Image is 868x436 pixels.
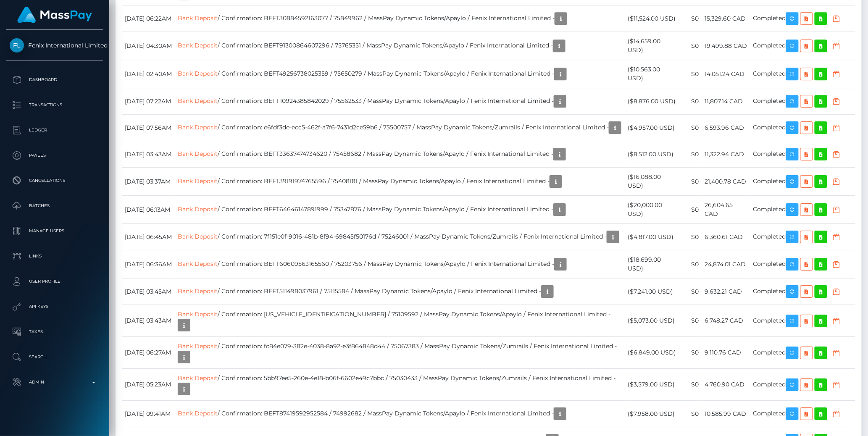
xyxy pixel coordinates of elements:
[10,149,100,162] p: Payees
[750,168,855,196] td: Completed
[6,347,103,368] a: Search
[122,88,175,115] td: [DATE] 07:22AM
[750,32,855,60] td: Completed
[680,141,702,168] td: $0
[702,168,750,196] td: 21,400.78 CAD
[702,278,750,305] td: 9,632.21 CAD
[680,278,702,305] td: $0
[122,32,175,60] td: [DATE] 04:30AM
[702,369,750,401] td: 4,760.90 CAD
[750,305,855,337] td: Completed
[175,369,625,401] td: / Confirmation: 5bb97ee5-260e-4e18-b06f-6602e49c7bbc / 75030433 / MassPay Dynamic Tokens/Zumrails...
[680,224,702,250] td: $0
[625,224,680,250] td: ($4,817.00 USD)
[122,337,175,369] td: [DATE] 06:27AM
[6,221,103,242] a: Manage Users
[625,141,680,168] td: ($8,512.00 USD)
[702,337,750,369] td: 9,110.76 CAD
[625,60,680,88] td: ($10,563.00 USD)
[625,278,680,305] td: ($7,241.00 USD)
[702,32,750,60] td: 19,499.88 CAD
[122,141,175,168] td: [DATE] 03:43AM
[122,224,175,250] td: [DATE] 06:45AM
[6,120,103,141] a: Ledger
[175,305,625,337] td: / Confirmation: [US_VEHICLE_IDENTIFICATION_NUMBER] / 75109592 / MassPay Dynamic Tokens/Apaylo / F...
[680,337,702,369] td: $0
[680,250,702,278] td: $0
[680,60,702,88] td: $0
[680,88,702,115] td: $0
[6,246,103,267] a: Links
[122,305,175,337] td: [DATE] 03:43AM
[6,321,103,342] a: Taxes
[750,115,855,141] td: Completed
[750,337,855,369] td: Completed
[10,38,24,53] img: Fenix International Limited
[702,401,750,427] td: 10,585.99 CAD
[17,7,92,23] img: MassPay Logo
[175,337,625,369] td: / Confirmation: fc84e079-382e-4038-8a92-e3f864848d44 / 75067383 / MassPay Dynamic Tokens/Zumrails...
[750,60,855,88] td: Completed
[122,60,175,88] td: [DATE] 02:40AM
[122,278,175,305] td: [DATE] 03:45AM
[175,250,625,278] td: / Confirmation: BEFT60609563165560 / 75203756 / MassPay Dynamic Tokens/Apaylo / Fenix Internation...
[750,250,855,278] td: Completed
[702,250,750,278] td: 24,874.01 CAD
[178,150,218,158] a: Bank Deposit
[625,250,680,278] td: ($18,699.00 USD)
[122,401,175,427] td: [DATE] 09:41AM
[680,32,702,60] td: $0
[6,42,103,49] span: Fenix International Limited
[750,88,855,115] td: Completed
[175,141,625,168] td: / Confirmation: BEFT33637474734620 / 75458682 / MassPay Dynamic Tokens/Apaylo / Fenix Internation...
[175,224,625,250] td: / Confirmation: 7f151e0f-9016-481b-8f94-69845f50176d / 75246001 / MassPay Dynamic Tokens/Zumrails...
[680,369,702,401] td: $0
[625,5,680,32] td: ($11,524.00 USD)
[702,196,750,224] td: 26,604.65 CAD
[10,250,100,263] p: Links
[6,195,103,216] a: Batches
[175,168,625,196] td: / Confirmation: BEFT39191974765596 / 75408181 / MassPay Dynamic Tokens/Apaylo / Fenix Internation...
[175,60,625,88] td: / Confirmation: BEFT49256738025359 / 75650279 / MassPay Dynamic Tokens/Apaylo / Fenix Internation...
[178,260,218,268] a: Bank Deposit
[680,168,702,196] td: $0
[625,88,680,115] td: ($8,876.00 USD)
[625,401,680,427] td: ($7,958.00 USD)
[178,70,218,77] a: Bank Deposit
[10,351,100,363] p: Search
[6,170,103,191] a: Cancellations
[750,196,855,224] td: Completed
[10,275,100,288] p: User Profile
[680,305,702,337] td: $0
[625,337,680,369] td: ($6,849.00 USD)
[175,278,625,305] td: / Confirmation: BEFT511498037961 / 75115584 / MassPay Dynamic Tokens/Apaylo / Fenix International...
[702,115,750,141] td: 6,593.96 CAD
[750,369,855,401] td: Completed
[10,200,100,212] p: Batches
[750,401,855,427] td: Completed
[625,196,680,224] td: ($20,000.00 USD)
[178,42,218,49] a: Bank Deposit
[702,141,750,168] td: 11,322.94 CAD
[122,5,175,32] td: [DATE] 06:22AM
[178,374,218,382] a: Bank Deposit
[6,69,103,90] a: Dashboard
[122,250,175,278] td: [DATE] 06:36AM
[178,233,218,240] a: Bank Deposit
[625,305,680,337] td: ($5,073.00 USD)
[178,310,218,318] a: Bank Deposit
[10,225,100,237] p: Manage Users
[122,369,175,401] td: [DATE] 05:23AM
[10,124,100,137] p: Ledger
[122,196,175,224] td: [DATE] 06:13AM
[625,168,680,196] td: ($16,088.00 USD)
[178,342,218,350] a: Bank Deposit
[680,196,702,224] td: $0
[175,32,625,60] td: / Confirmation: BEFT91300864607296 / 75765351 / MassPay Dynamic Tokens/Apaylo / Fenix Internation...
[122,115,175,141] td: [DATE] 07:56AM
[175,5,625,32] td: / Confirmation: BEFT30884592163077 / 75849962 / MassPay Dynamic Tokens/Apaylo / Fenix Internation...
[10,300,100,313] p: API Keys
[178,123,218,131] a: Bank Deposit
[702,88,750,115] td: 11,807.14 CAD
[702,224,750,250] td: 6,360.61 CAD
